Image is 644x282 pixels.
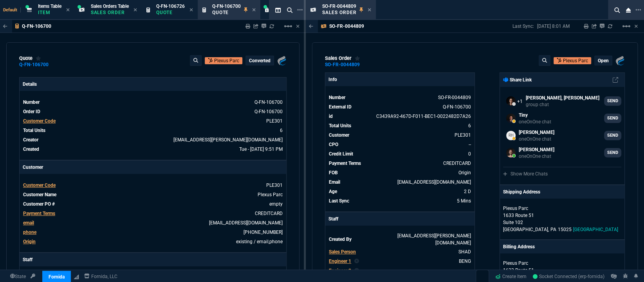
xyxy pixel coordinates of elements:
[23,219,283,227] tr: cimcvicker@plexusparc.com
[519,136,554,142] p: oneOnOne chat
[328,103,471,111] tr: See Marketplace Order
[503,260,578,267] p: Plexus Parc
[23,220,34,226] span: email
[455,132,471,138] a: PLE301
[329,114,333,119] span: id
[38,9,61,16] p: Item
[36,55,41,61] div: Add to Watchlist
[458,249,471,255] span: SHAD
[503,267,621,274] p: 1633 Route 51
[23,146,39,152] span: Created
[503,171,548,177] a: Show More Chats
[354,267,359,274] nx-icon: Clear selected rep
[23,145,283,153] tr: undefined
[23,181,283,189] tr: undefined
[438,95,471,100] span: See Marketplace Order
[604,131,621,140] a: SEND
[3,7,21,13] span: Default
[458,170,471,175] span: Origin
[492,270,530,282] a: Create Item
[519,146,554,153] p: [PERSON_NAME]
[325,64,360,65] div: SO-FR-0044809
[212,4,241,9] span: Q-FN-106700
[328,257,471,265] tr: BENG
[20,78,286,91] p: Details
[266,183,283,188] span: PLE301
[283,22,293,31] mat-icon: Example home icon
[329,95,345,100] span: Number
[23,128,45,133] span: Total Units
[503,128,621,143] a: rob.henneberger@fornida.com
[503,243,535,250] p: Billing Address
[558,227,572,232] span: 15025
[205,57,242,64] a: Open Customer in hubSpot
[23,230,36,235] span: phone
[329,198,349,204] span: Last Sync
[503,227,549,232] span: [GEOGRAPHIC_DATA],
[469,268,471,273] span: --
[266,118,283,124] a: PLE301
[503,93,621,109] a: steven.huang@fornida.com,Brian.Over@fornida.com
[322,4,356,9] span: SO-FR-0044809
[622,22,631,31] mat-icon: Example home icon
[23,136,283,144] tr: undefined
[443,161,471,166] span: CREDITCARD
[328,232,471,247] tr: undefined
[503,205,578,212] p: Plexus Parc
[20,253,286,266] p: Staff
[635,6,641,14] nx-icon: Open New Tab
[252,7,256,13] nx-icon: Close Tab
[156,4,185,9] span: Q-FN-106726
[459,258,471,264] span: BENG
[23,137,38,143] span: Creator
[23,239,36,244] a: Origin
[397,179,471,185] span: cimcvicker@plexusparc.com
[554,57,591,64] a: Open Customer in hubSpot
[503,212,621,219] p: 1633 Route 51
[254,109,283,114] a: See Marketplace Order
[133,7,137,13] nx-icon: Close Tab
[20,161,286,174] p: Customer
[258,192,283,197] a: Plexus Parc
[328,131,471,139] tr: undefined
[468,151,471,157] span: 0
[604,148,621,157] a: SEND
[23,191,283,199] tr: undefined
[23,200,283,208] tr: undefined
[604,96,621,106] a: SEND
[503,76,532,83] p: Share Link
[269,201,283,207] a: empty
[328,150,471,158] tr: undefined
[329,189,337,194] span: Age
[214,57,239,64] p: Plexus Parc
[23,98,283,106] tr: See Marketplace Order
[23,109,40,114] span: Order ID
[3,23,7,29] nx-icon: Back to Table
[464,189,471,194] span: 8/18/25 => 7:00 PM
[519,153,554,159] p: oneOnOne chat
[533,273,604,280] a: f4d-R9jTQQ0-z5i7AABX
[325,73,474,86] p: Info
[325,212,474,226] p: Staff
[328,159,471,167] tr: undefined
[563,57,588,64] p: Plexus Parc
[329,151,353,157] span: Credit Limit
[38,4,61,9] span: Items Table
[537,23,570,29] p: [DATE] 8:01 AM
[23,117,283,125] tr: undefined
[19,55,41,61] div: quote
[526,101,599,108] p: group chat
[156,9,185,16] p: Quote
[23,192,56,197] span: Customer Name
[503,188,540,195] p: Shipping Address
[91,4,129,9] span: Sales Orders Table
[296,23,299,29] a: Hide Workbench
[328,141,471,148] tr: undefined
[634,23,638,29] a: Hide Workbench
[468,123,471,128] span: 6
[244,230,283,235] a: (412) 677-9825
[28,273,38,280] a: API TOKEN
[249,58,271,64] p: converted
[598,58,609,64] p: Open
[533,273,604,279] span: Socket Connected (erp-fornida)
